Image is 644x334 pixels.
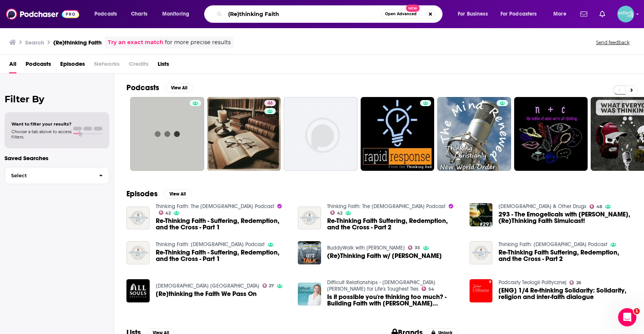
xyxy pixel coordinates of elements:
h2: Episodes [126,189,158,199]
a: 46 [264,100,276,106]
span: For Podcasters [500,9,537,19]
button: View All [165,83,193,92]
h3: Search [25,39,44,46]
span: Logged in as JessicaPellien [617,6,634,22]
input: Search podcasts, credits, & more... [225,8,382,20]
p: Saved Searches [5,154,109,162]
img: Re-Thinking Faith - Suffering, Redemption, and the Cross - Part 1 [126,241,150,264]
a: Podcasty Teologii Politycznej [499,279,566,286]
span: Choose a tab above to access filters. [11,129,72,140]
a: EpisodesView All [126,189,191,199]
button: Send feedback [594,39,632,46]
span: Networks [94,58,120,73]
span: 27 [269,284,274,288]
a: All Souls Church Knoxville [156,283,259,289]
a: Podchaser - Follow, Share and Rate Podcasts [6,7,79,21]
a: [ENG] 1/4 Re-thinking Solidarity: Solidarity, religion and inter-faith dialogue [470,279,493,302]
button: open menu [452,8,497,20]
a: Re-Thinking Faith Suffering, Redemption, and the Cross - Part 2 [499,249,632,262]
img: (Re)Thinking Faith w/ Josh Patterson [298,241,321,264]
a: [Re]thinking the Faith We Pass On [156,291,257,297]
a: 26 [569,280,581,285]
a: 42 [159,210,171,215]
a: Re-Thinking Faith Suffering, Redemption, and the Cross - Part 2 [327,218,460,231]
a: Show notifications dropdown [577,8,590,21]
a: Thinking Faith: The Catholic Podcast [156,203,274,210]
span: New [406,5,420,12]
span: 26 [576,281,581,285]
span: Monitoring [162,9,189,19]
span: For Business [458,9,488,19]
img: Is it possible you're thinking too much? - Building Faith with Kris Reece Ministries [298,283,321,306]
a: [ENG] 1/4 Re-thinking Solidarity: Solidarity, religion and inter-faith dialogue [499,287,632,300]
span: Credits [129,58,149,73]
button: Select [5,167,109,184]
a: 35 [408,245,420,250]
img: 293 - The Emogelicals with Josh Patterson,(Re)Thinking Faith Simulcast! [470,203,493,226]
span: 48 [596,205,602,208]
a: PodcastsView All [126,83,193,92]
span: (Re)Thinking Faith w/ [PERSON_NAME] [327,253,442,259]
button: open menu [548,8,576,20]
span: 293 - The Emogelicals with [PERSON_NAME],(Re)Thinking Faith Simulcast! [499,211,632,224]
a: Re-Thinking Faith - Suffering, Redemption, and the Cross - Part 1 [156,249,289,262]
span: 54 [428,288,434,291]
a: Re-Thinking Faith - Suffering, Redemption, and the Cross - Part 1 [156,218,289,231]
span: for more precise results [165,38,231,47]
span: More [553,9,566,19]
div: Search podcasts, credits, & more... [211,5,450,23]
span: Is it possible you're thinking too much? - Building Faith with [PERSON_NAME] Ministries [327,294,460,307]
h2: Filter By [5,94,109,105]
span: 1 [634,308,640,314]
h3: (Re)thinking Faith [53,39,102,46]
a: Thinking Faith: Catholic Podcast [499,241,607,248]
span: Open Advanced [385,12,417,16]
a: 46 [207,97,281,171]
a: Podcasts [26,58,51,73]
span: 46 [267,100,273,107]
a: Difficult Relationships - Christian Wisdom for Life's Toughest Ties [327,279,435,292]
a: (Re)Thinking Faith w/ Josh Patterson [327,253,442,259]
button: Open AdvancedNew [382,10,420,19]
a: Re-Thinking Faith Suffering, Redemption, and the Cross - Part 2 [298,207,321,230]
img: [Re]thinking the Faith We Pass On [126,279,150,302]
span: 42 [165,212,171,215]
span: 42 [337,212,342,215]
a: Church & Other Drugs [499,203,586,210]
img: Re-Thinking Faith Suffering, Redemption, and the Cross - Part 2 [470,241,493,264]
a: Charts [126,8,152,20]
a: 42 [330,210,342,215]
a: 48 [590,204,602,209]
span: 35 [415,246,420,250]
a: Episodes [60,58,85,73]
a: Thinking Faith: Catholic Podcast [156,241,265,248]
a: 293 - The Emogelicals with Josh Patterson,(Re)Thinking Faith Simulcast! [499,211,632,224]
img: User Profile [617,6,634,22]
span: Select [5,173,93,178]
button: Show profile menu [617,6,634,22]
a: 27 [262,283,274,288]
a: Show notifications dropdown [596,8,608,21]
h2: Podcasts [126,83,159,92]
span: Podcasts [94,9,117,19]
a: Is it possible you're thinking too much? - Building Faith with Kris Reece Ministries [327,294,460,307]
a: Lists [158,58,169,73]
a: All [9,58,16,73]
a: 54 [422,286,434,291]
a: Re-Thinking Faith - Suffering, Redemption, and the Cross - Part 1 [126,207,150,230]
a: BuddyWalk with Jesus [327,245,405,251]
